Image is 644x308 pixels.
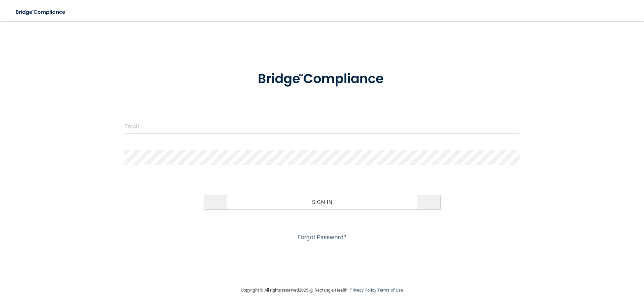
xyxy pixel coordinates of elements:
[124,119,520,134] input: Email
[204,195,441,209] button: Sign In
[298,234,346,241] a: Forgot Password?
[200,280,444,301] div: Copyright © All rights reserved 2025 @ Rectangle Health | |
[244,62,400,97] img: bridge_compliance_login_screen.278c3ca4.svg
[377,288,403,293] a: Terms of Use
[350,288,376,293] a: Privacy Policy
[10,5,72,19] img: bridge_compliance_login_screen.278c3ca4.svg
